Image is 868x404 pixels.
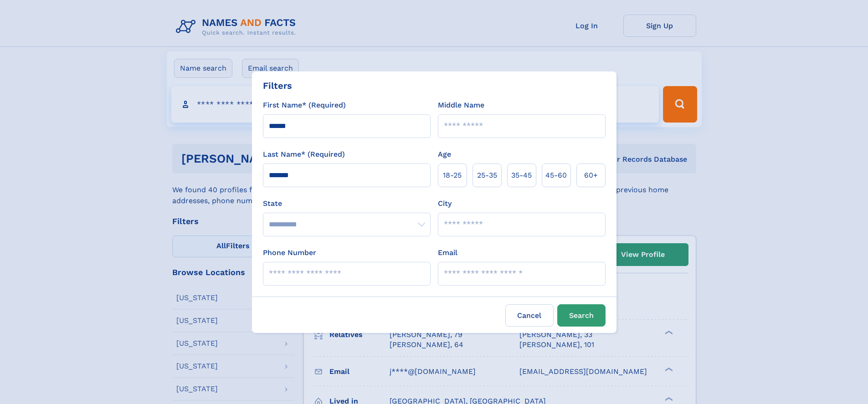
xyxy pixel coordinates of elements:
label: Age [438,149,451,160]
span: 45‑60 [545,170,567,181]
label: Last Name* (Required) [263,149,345,160]
label: First Name* (Required) [263,100,346,111]
div: Filters [263,79,292,92]
span: 25‑35 [477,170,497,181]
label: Middle Name [438,100,484,111]
label: Cancel [505,304,554,327]
label: State [263,198,431,209]
span: 35‑45 [511,170,532,181]
label: City [438,198,452,209]
span: 60+ [584,170,598,181]
label: Phone Number [263,247,316,258]
span: 18‑25 [443,170,462,181]
button: Search [557,304,606,327]
label: Email [438,247,457,258]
